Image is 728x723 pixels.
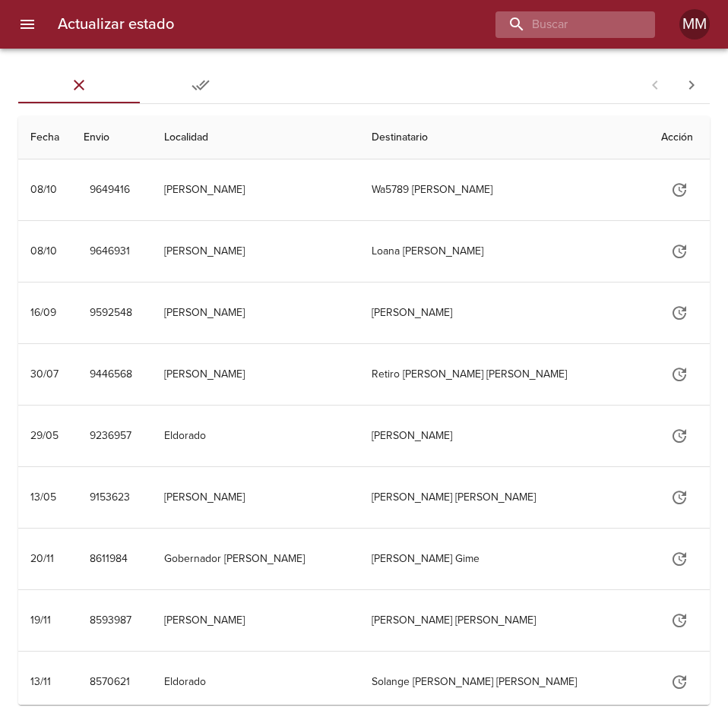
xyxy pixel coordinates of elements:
[30,675,51,688] div: 13/11
[679,9,710,39] div: Abrir información de usuario
[495,11,629,38] input: buscar
[649,116,710,159] th: Acción
[152,406,359,466] td: Eldorado
[152,116,359,159] th: Localidad
[661,367,698,380] span: Actualizar estado y agregar documentación
[673,67,710,103] span: Pagina siguiente
[661,182,698,195] span: Actualizar estado y agregar documentación
[84,238,136,266] button: 9646931
[152,652,359,712] td: Eldorado
[84,299,138,327] button: 9592548
[71,116,152,159] th: Envio
[90,673,130,692] span: 8570621
[30,368,59,380] div: 30/07
[359,590,649,651] td: [PERSON_NAME] [PERSON_NAME]
[152,590,359,651] td: [PERSON_NAME]
[661,551,698,564] span: Actualizar estado y agregar documentación
[359,406,649,466] td: [PERSON_NAME]
[90,550,128,569] span: 8611984
[359,652,649,712] td: Solange [PERSON_NAME] [PERSON_NAME]
[152,159,359,220] td: [PERSON_NAME]
[661,490,698,503] span: Actualizar estado y agregar documentación
[661,305,698,318] span: Actualizar estado y agregar documentación
[661,428,698,441] span: Actualizar estado y agregar documentación
[30,552,54,565] div: 20/11
[637,77,673,92] span: Pagina anterior
[152,467,359,528] td: [PERSON_NAME]
[90,304,132,323] span: 9592548
[359,283,649,343] td: [PERSON_NAME]
[359,159,649,220] td: Wa5789 [PERSON_NAME]
[359,116,649,159] th: Destinatario
[90,181,130,200] span: 9649416
[30,614,51,627] div: 19/11
[58,12,174,36] h6: Actualizar estado
[84,176,136,204] button: 9649416
[661,613,698,626] span: Actualizar estado y agregar documentación
[18,116,71,159] th: Fecha
[90,488,130,507] span: 9153623
[152,344,359,405] td: [PERSON_NAME]
[9,6,46,43] button: menu
[84,607,138,635] button: 8593987
[84,484,136,512] button: 9153623
[30,245,57,257] div: 08/10
[84,422,138,450] button: 9236957
[152,221,359,282] td: [PERSON_NAME]
[18,67,261,103] div: Tabs Envios
[359,344,649,405] td: Retiro [PERSON_NAME] [PERSON_NAME]
[90,611,131,630] span: 8593987
[84,668,136,696] button: 8570621
[152,529,359,589] td: Gobernador [PERSON_NAME]
[90,427,131,446] span: 9236957
[359,529,649,589] td: [PERSON_NAME] Gime
[152,283,359,343] td: [PERSON_NAME]
[30,183,57,196] div: 08/10
[30,429,59,442] div: 29/05
[661,244,698,257] span: Actualizar estado y agregar documentación
[90,242,130,261] span: 9646931
[30,306,56,319] div: 16/09
[359,221,649,282] td: Loana [PERSON_NAME]
[84,545,134,573] button: 8611984
[90,365,132,384] span: 9446568
[661,674,698,687] span: Actualizar estado y agregar documentación
[359,467,649,528] td: [PERSON_NAME] [PERSON_NAME]
[30,491,56,504] div: 13/05
[679,9,710,39] div: MM
[84,361,138,389] button: 9446568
